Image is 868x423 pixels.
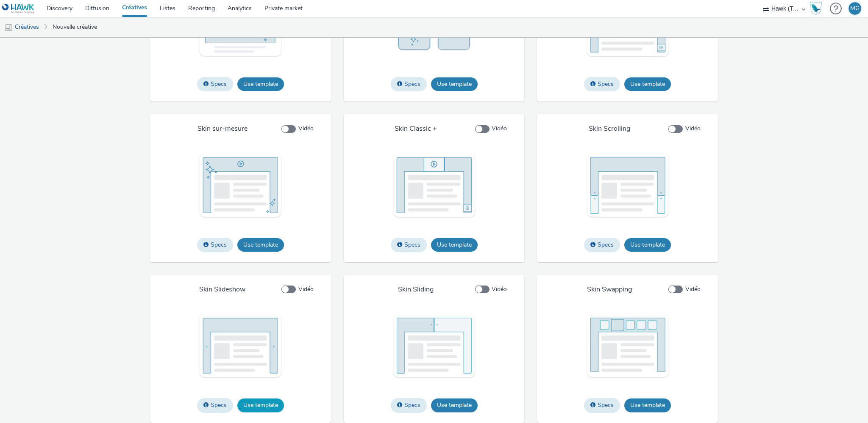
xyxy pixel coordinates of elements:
h4: Skin Slideshow [199,285,245,294]
img: thumbnail of rich media template [392,152,476,218]
span: Vidéo [685,124,701,133]
button: Use template [431,238,478,252]
button: Specs [197,398,233,412]
h4: Skin sur-mesure [198,124,248,134]
img: thumbnail of rich media template [198,313,283,379]
button: Specs [391,238,427,252]
img: mobile [4,23,13,32]
img: thumbnail of rich media template [585,313,670,379]
button: Specs [391,398,427,412]
a: Hawk Academy [810,2,826,15]
button: Use template [624,238,671,252]
button: Specs [584,238,620,252]
img: thumbnail of rich media template [585,152,670,218]
button: Specs [391,77,427,91]
span: Vidéo [298,124,314,133]
button: Use template [624,398,671,412]
button: Use template [431,77,478,91]
button: Specs [584,398,620,412]
button: Use template [431,398,478,412]
button: Specs [584,77,620,91]
h4: Skin Classic + [395,124,437,134]
button: Use template [237,238,284,252]
span: Vidéo [492,285,507,294]
span: Vidéo [298,285,314,294]
span: Vidéo [685,285,701,294]
img: thumbnail of rich media template [392,313,476,379]
img: thumbnail of rich media template [198,152,283,218]
button: Use template [624,77,671,91]
button: Use template [237,77,284,91]
h4: Skin Swapping [587,285,632,294]
a: Nouvelle créative [48,17,101,37]
button: Specs [197,238,233,252]
button: Specs [197,77,233,91]
button: Use template [237,398,284,412]
img: Hawk Academy [810,2,822,15]
img: undefined Logo [2,3,35,14]
div: MG [850,2,860,15]
span: Vidéo [492,124,507,133]
h4: Skin Sliding [398,285,434,294]
h4: Skin Scrolling [589,124,630,134]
